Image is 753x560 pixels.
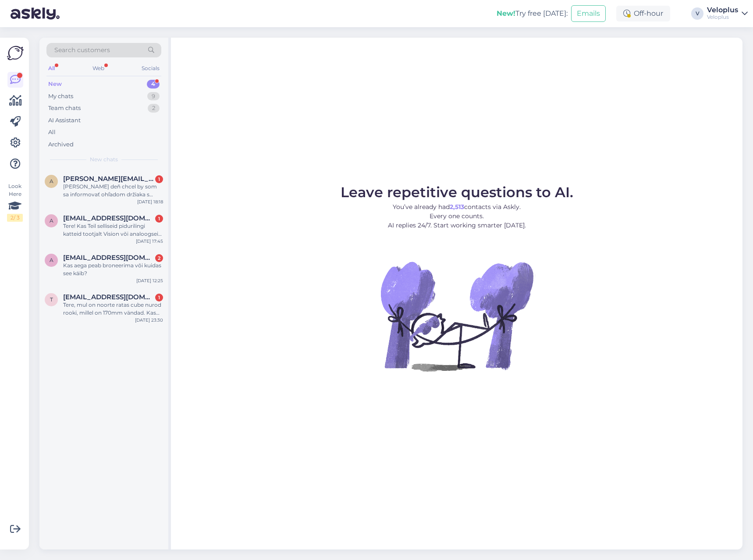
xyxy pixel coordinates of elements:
[148,104,160,113] div: 2
[450,203,464,211] b: 2,513
[155,175,163,183] div: 1
[691,7,703,20] div: V
[50,296,53,303] span: t
[48,128,56,137] div: All
[707,7,748,21] a: VeloplusVeloplus
[50,257,53,263] span: a
[48,92,73,101] div: My chats
[378,237,536,395] img: No Chat active
[140,63,161,74] div: Socials
[7,45,24,61] img: Askly Logo
[497,9,515,18] b: New!
[63,262,163,277] div: Kas aega peab broneerima või kuidas see käib?
[91,63,106,74] div: Web
[63,222,163,238] div: Tere! Kas Teil selliseid pidurilingi katteid tootjalt Vision või analoogseid oleks pakkuda? Tänan!
[707,14,738,21] div: Veloplus
[48,140,74,149] div: Archived
[147,92,160,101] div: 9
[7,182,23,222] div: Look Here
[50,178,53,184] span: a
[571,5,606,22] button: Emails
[616,6,670,21] div: Off-hour
[707,7,738,14] div: Veloplus
[7,214,23,222] div: 2 / 3
[46,63,57,74] div: All
[50,217,53,224] span: a
[341,202,573,230] p: You’ve already had contacts via Askly. Every one counts. AI replies 24/7. Start working smarter [...
[63,175,154,183] span: andrej.hodal@gmail.com
[137,198,163,205] div: [DATE] 18:18
[90,156,118,163] span: New chats
[497,8,568,19] div: Try free [DATE]:
[63,293,154,301] span: tikka.kristjan@gmail.com
[48,116,81,125] div: AI Assistant
[136,277,163,284] div: [DATE] 12:25
[341,184,573,201] span: Leave repetitive questions to AI.
[48,80,62,89] div: New
[155,294,163,301] div: 1
[135,317,163,323] div: [DATE] 23:30
[63,214,154,222] span: amihhailov20@gmail.com
[54,46,110,55] span: Search customers
[147,80,160,89] div: 4
[63,254,154,262] span: andrap15@gmail.com
[48,104,81,113] div: Team chats
[155,254,163,262] div: 2
[63,301,163,317] div: Tere, mul on noorte ratas cube nurod rooki, millel on 170mm vändad. Kas teil on pakkuda lühemaid ...
[155,215,163,223] div: 1
[136,238,163,245] div: [DATE] 17:45
[63,183,163,198] div: [PERSON_NAME] deň chcel by som sa informovať ohľadom držiaka s chladičom či je iba na zadnú brzdu...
